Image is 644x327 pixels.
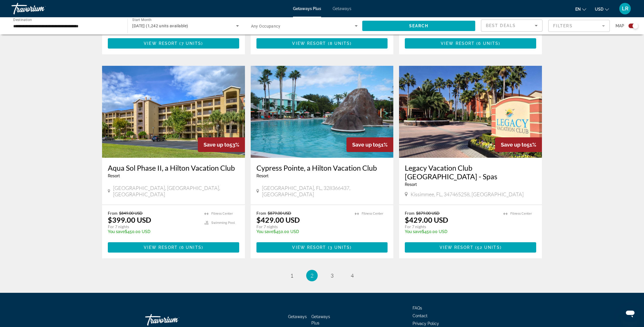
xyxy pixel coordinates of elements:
[477,245,500,250] span: 52 units
[119,211,143,216] span: $849.00 USD
[292,245,326,250] span: View Resort
[501,142,527,148] span: Save up to
[204,142,229,148] span: Save up to
[211,212,233,216] span: Fitness Center
[362,212,383,216] span: Fitness Center
[326,245,352,250] span: ( )
[251,24,281,28] span: Any Occupancy
[333,6,351,11] a: Getaways
[616,22,624,30] span: Map
[108,211,118,216] span: From
[405,229,498,234] p: $450.00 USD
[416,211,440,216] span: $879.00 USD
[330,245,350,250] span: 3 units
[108,242,239,253] button: View Resort(6 units)
[405,242,536,253] button: View Resort(52 units)
[478,41,499,46] span: 6 units
[310,272,313,279] span: 2
[411,191,524,197] span: Kissimmee, FL, 347465258, [GEOGRAPHIC_DATA]
[331,272,333,279] span: 3
[108,224,199,229] p: For 7 nights
[351,272,354,279] span: 4
[102,66,245,158] img: DN93E01X.jpg
[405,38,536,49] button: View Resort(6 units)
[13,18,32,22] span: Destination
[178,245,203,250] span: ( )
[293,6,321,11] a: Getaways Plus
[405,211,415,216] span: From
[144,245,178,250] span: View Resort
[441,41,475,46] span: View Resort
[144,41,178,46] span: View Resort
[475,41,500,46] span: ( )
[440,245,474,250] span: View Resort
[256,224,349,229] p: For 7 nights
[11,1,69,16] a: Travorium
[256,174,269,178] span: Resort
[330,41,350,46] span: 8 units
[405,229,422,234] span: You save
[486,22,538,29] mat-select: Sort by
[495,137,542,152] div: 51%
[474,245,502,250] span: ( )
[108,216,151,224] p: $399.00 USD
[198,137,245,152] div: 53%
[352,142,378,148] span: Save up to
[595,7,603,11] span: USD
[413,321,439,326] a: Privacy Policy
[108,229,125,234] span: You save
[405,182,417,187] span: Resort
[311,314,330,325] a: Getaways Plus
[399,66,542,158] img: ii_spa1.jpg
[362,21,475,31] button: Search
[256,163,388,172] a: Cypress Pointe, a Hilton Vacation Club
[108,229,199,234] p: $450.00 USD
[510,212,532,216] span: Fitness Center
[132,18,152,22] span: Start Month
[575,5,586,13] button: Change language
[132,24,188,28] span: [DATE] (1,242 units available)
[618,3,632,15] button: User Menu
[413,306,422,310] a: FAQs
[108,38,239,49] button: View Resort(7 units)
[256,229,273,234] span: You save
[622,6,628,11] span: LR
[405,163,536,181] a: Legacy Vacation Club [GEOGRAPHIC_DATA] - Spas
[108,163,239,172] a: Aqua Sol Phase II, a Hilton Vacation Club
[251,66,394,158] img: ii_cyn1.jpg
[405,224,498,229] p: For 7 nights
[256,229,349,234] p: $450.00 USD
[256,242,388,253] button: View Resort(3 units)
[292,41,326,46] span: View Resort
[113,185,239,197] span: [GEOGRAPHIC_DATA], [GEOGRAPHIC_DATA], [GEOGRAPHIC_DATA]
[288,314,307,319] a: Getaways
[256,38,388,49] button: View Resort(8 units)
[405,216,448,224] p: $429.00 USD
[486,23,516,28] span: Best Deals
[256,211,266,216] span: From
[102,270,542,281] nav: Pagination
[211,221,235,225] span: Swimming Pool
[178,41,203,46] span: ( )
[621,304,639,322] iframe: Botón para iniciar la ventana de mensajería
[548,20,610,32] button: Filter
[595,5,609,13] button: Change currency
[268,211,291,216] span: $879.00 USD
[413,313,428,318] a: Contact
[575,7,581,11] span: en
[346,137,393,152] div: 51%
[326,41,352,46] span: ( )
